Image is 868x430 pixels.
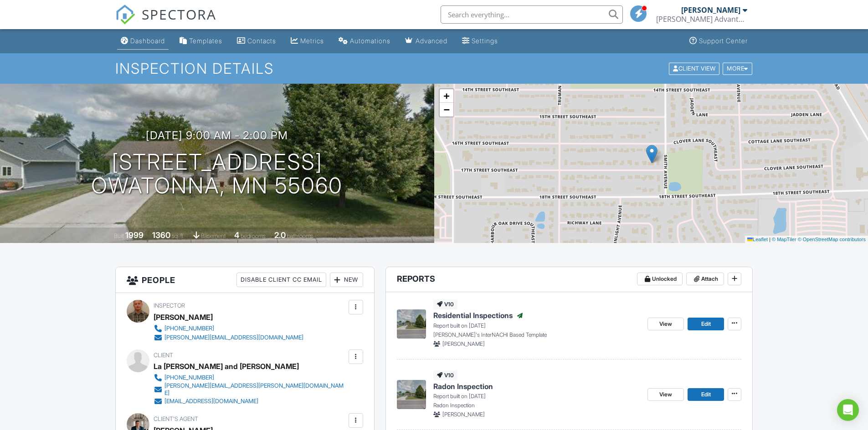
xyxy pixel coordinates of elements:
[287,33,328,50] a: Metrics
[440,103,453,116] a: Zoom out
[233,33,280,50] a: Contacts
[154,302,185,309] span: Inspector
[686,33,751,50] a: Support Center
[115,5,135,25] img: The Best Home Inspection Software - Spectora
[656,15,747,24] div: Willis Advantage Home Inspections
[747,237,768,242] a: Leaflet
[443,104,449,115] span: −
[769,237,770,242] span: |
[335,33,394,50] a: Automations (Basic)
[164,325,214,332] div: [PHONE_NUMBER]
[142,5,216,24] span: SPECTORA
[91,150,343,198] h1: [STREET_ADDRESS] Owatonna, MN 55060
[154,310,213,324] div: [PERSON_NAME]
[146,129,288,142] h3: [DATE] 9:00 am - 2:00 pm
[116,267,374,293] h3: People
[115,12,216,31] a: SPECTORA
[152,230,170,240] div: 1360
[241,233,266,239] span: bedrooms
[440,89,453,103] a: Zoom in
[699,37,748,45] div: Support Center
[154,382,346,397] a: [PERSON_NAME][EMAIL_ADDRESS][PERSON_NAME][DOMAIN_NAME]
[189,37,222,45] div: Templates
[176,33,226,50] a: Templates
[274,230,286,240] div: 2.0
[416,37,447,45] div: Advanced
[130,37,165,45] div: Dashboard
[330,273,363,287] div: New
[723,62,752,75] div: More
[172,233,185,239] span: sq. ft.
[247,37,276,45] div: Contacts
[772,237,796,242] a: © MapTiler
[154,373,346,382] a: [PHONE_NUMBER]
[681,5,740,15] div: [PERSON_NAME]
[125,230,144,240] div: 1999
[350,37,390,45] div: Automations
[154,359,299,373] div: La [PERSON_NAME] and [PERSON_NAME]
[164,382,346,397] div: [PERSON_NAME][EMAIL_ADDRESS][PERSON_NAME][DOMAIN_NAME]
[472,37,498,45] div: Settings
[837,399,859,421] div: Open Intercom Messenger
[300,37,324,45] div: Metrics
[458,33,502,50] a: Settings
[441,5,623,24] input: Search everything...
[401,33,451,50] a: Advanced
[798,237,866,242] a: © OpenStreetMap contributors
[154,415,198,422] span: Client's Agent
[236,273,326,287] div: Disable Client CC Email
[164,398,258,405] div: [EMAIL_ADDRESS][DOMAIN_NAME]
[234,230,239,240] div: 4
[154,352,173,359] span: Client
[164,334,303,341] div: [PERSON_NAME][EMAIL_ADDRESS][DOMAIN_NAME]
[154,397,346,406] a: [EMAIL_ADDRESS][DOMAIN_NAME]
[668,65,722,71] a: Client View
[443,90,449,101] span: +
[114,233,124,239] span: Built
[154,324,303,333] a: [PHONE_NUMBER]
[164,374,214,381] div: [PHONE_NUMBER]
[115,61,753,76] h1: Inspection Details
[154,333,303,342] a: [PERSON_NAME][EMAIL_ADDRESS][DOMAIN_NAME]
[117,33,169,50] a: Dashboard
[287,233,313,239] span: bathrooms
[201,233,226,239] span: basement
[669,62,719,75] div: Client View
[646,145,657,163] img: Marker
